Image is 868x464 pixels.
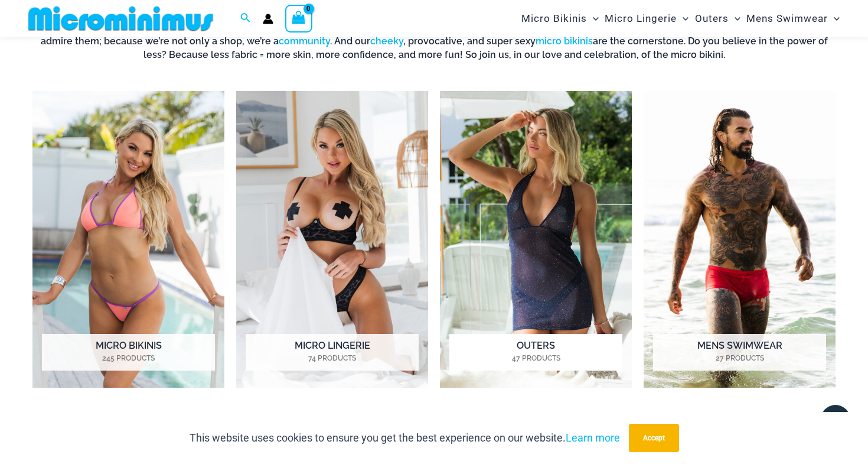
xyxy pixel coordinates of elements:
[440,91,632,388] img: Outers
[236,91,428,388] img: Micro Lingerie
[677,4,688,34] span: Menu Toggle
[602,4,691,34] a: Micro LingerieMenu ToggleMenu Toggle
[828,4,840,34] span: Menu Toggle
[32,91,224,388] img: Micro Bikinis
[743,4,843,34] a: Mens SwimwearMenu ToggleMenu Toggle
[246,353,419,364] mark: 74 Products
[190,429,620,447] p: This website uses cookies to ensure you get the best experience on our website.
[285,5,312,32] a: View Shopping Cart, empty
[605,4,677,34] span: Micro Lingerie
[644,91,836,388] a: Visit product category Mens Swimwear
[536,35,593,47] a: micro bikinis
[521,4,587,34] span: Micro Bikinis
[746,4,828,34] span: Mens Swimwear
[440,91,632,388] a: Visit product category Outers
[263,14,273,24] a: Account icon link
[695,4,729,34] span: Outers
[644,91,836,388] img: Mens Swimwear
[653,334,826,371] h2: Mens Swimwear
[236,91,428,388] a: Visit product category Micro Lingerie
[449,334,622,371] h2: Outers
[32,91,224,388] a: Visit product category Micro Bikinis
[518,4,602,34] a: Micro BikinisMenu ToggleMenu Toggle
[587,4,599,34] span: Menu Toggle
[566,431,620,444] a: Learn more
[517,2,844,35] nav: Site Navigation
[42,353,215,364] mark: 245 Products
[246,334,419,371] h2: Micro Lingerie
[42,334,215,371] h2: Micro Bikinis
[629,424,679,452] button: Accept
[32,22,836,61] h6: This is the extraordinary world of Microminimus, the ultimate destination for the micro bikini, c...
[240,11,251,26] a: Search icon link
[370,35,403,47] a: cheeky
[279,35,330,47] a: community
[729,4,740,34] span: Menu Toggle
[24,5,218,32] img: MM SHOP LOGO FLAT
[449,353,622,364] mark: 47 Products
[653,353,826,364] mark: 27 Products
[692,4,743,34] a: OutersMenu ToggleMenu Toggle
